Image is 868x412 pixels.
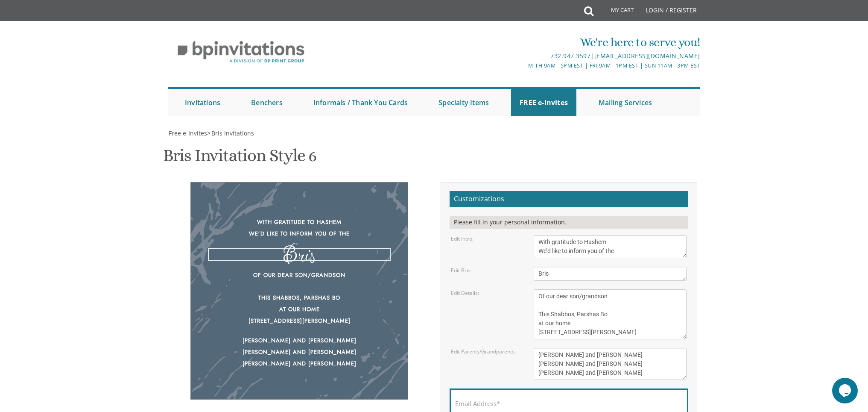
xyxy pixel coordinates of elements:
[451,348,516,355] label: Edit Parents/Grandparents:
[346,51,700,61] div: |
[243,89,291,116] a: Benchers
[168,34,314,70] img: BP Invitation Loft
[534,348,687,380] textarea: [PERSON_NAME] and [PERSON_NAME] [PERSON_NAME] and [PERSON_NAME] [PERSON_NAME] and [PERSON_NAME]
[455,399,500,408] label: Email Address*
[832,378,859,403] iframe: chat widget
[346,34,700,51] div: We're here to serve you!
[208,217,391,239] div: With gratitude to Hashem We’d like to inform you of the
[451,289,479,297] label: Edit Details:
[211,129,254,137] span: Bris Invitations
[208,335,391,369] div: [PERSON_NAME] and [PERSON_NAME] [PERSON_NAME] and [PERSON_NAME] [PERSON_NAME] and [PERSON_NAME]
[305,89,416,116] a: Informals / Thank You Cards
[450,191,688,207] h2: Customizations
[594,52,700,60] a: [EMAIL_ADDRESS][DOMAIN_NAME]
[534,235,687,258] textarea: With gratitude to Hashem We’d like to inform you of the
[593,1,640,22] a: My Cart
[451,235,473,242] label: Edit Intro:
[590,89,660,116] a: Mailing Services
[534,267,687,281] textarea: Bris
[176,89,229,116] a: Invitations
[208,270,391,327] div: Of our dear son/grandson This Shabbos, Parshas Bo at our home [STREET_ADDRESS][PERSON_NAME]
[534,289,687,339] textarea: Of our dear son/grandson This Shabbos, Parshas Bo at our home [STREET_ADDRESS][PERSON_NAME]
[207,129,254,137] span: >
[163,146,316,171] h1: Bris Invitation Style 6
[208,248,391,261] div: Bris
[210,129,254,137] a: Bris Invitations
[169,129,207,137] span: Free e-Invites
[451,267,472,274] label: Edit Bris:
[168,129,207,137] a: Free e-Invites
[450,216,688,229] div: Please fill in your personal information.
[346,61,700,70] div: M-Th 9am - 5pm EST | Fri 9am - 1pm EST | Sun 11am - 3pm EST
[550,52,590,60] a: 732.947.3597
[430,89,497,116] a: Specialty Items
[511,89,576,116] a: FREE e-Invites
